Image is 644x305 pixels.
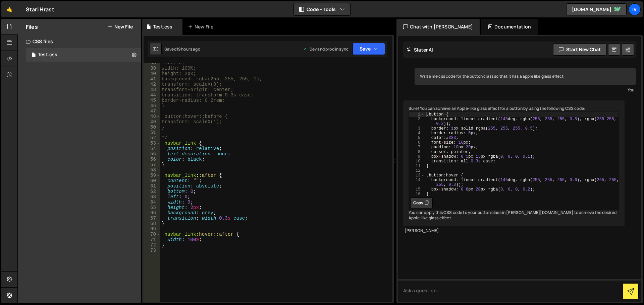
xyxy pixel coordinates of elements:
div: You [416,86,634,93]
a: 🤙 [1,1,18,17]
h2: Files [26,23,38,30]
div: 13 [409,173,425,178]
div: 14 [409,178,425,187]
div: Sure! You can achieve an Apple-like glass effect for a button by using the following CSS code: Yo... [403,100,625,226]
div: Stari Hrast [26,5,54,13]
div: 49 [144,119,160,125]
div: Documentation [481,19,538,35]
h2: Slater AI [407,47,433,53]
div: 2 [409,117,425,126]
div: 39 [144,66,160,71]
button: Code + Tools [294,3,350,15]
div: 44 [144,92,160,98]
div: 8 [409,150,425,154]
div: 69 [144,226,160,232]
div: 3 [409,126,425,131]
div: 53 [144,141,160,146]
div: 56 [144,157,160,162]
div: 41 [144,76,160,82]
div: 73 [144,248,160,253]
div: 60 [144,178,160,183]
button: New File [108,24,133,29]
div: 65 [144,205,160,210]
div: 12 [409,168,425,173]
div: 50 [144,125,160,130]
div: 67 [144,216,160,221]
div: 40 [144,71,160,76]
button: Copy [410,198,433,208]
div: 10 [409,159,425,164]
div: 63 [144,194,160,200]
div: 48 [144,114,160,119]
div: 72 [144,242,160,248]
div: 7 [409,145,425,150]
button: Start new chat [553,44,606,56]
div: 52 [144,135,160,141]
div: New File [188,23,216,30]
div: 62 [144,189,160,194]
div: 58 [144,167,160,173]
div: 6 [409,140,425,145]
div: [PERSON_NAME] [405,228,623,234]
div: 15 [409,187,425,192]
div: 66 [144,210,160,216]
div: 42 [144,82,160,87]
div: 70 [144,232,160,237]
div: 16 [409,192,425,197]
div: Test.css [153,23,172,30]
a: Iv [629,3,641,15]
a: [DOMAIN_NAME] [566,3,627,15]
div: 47 [144,108,160,114]
div: Write me css code for the button class so that it has a apple like glass effect [415,68,636,85]
div: 1 [409,112,425,117]
div: 61 [144,183,160,189]
div: Chat with [PERSON_NAME] [396,19,480,35]
div: 19 hours ago [176,46,200,52]
div: 43 [144,87,160,92]
div: 11 [409,164,425,168]
div: 71 [144,237,160,242]
div: 46 [144,103,160,108]
div: 68 [144,221,160,226]
div: 5 [409,136,425,140]
div: 45 [144,98,160,103]
div: 38 [144,60,160,66]
div: Saved [164,46,200,52]
div: 51 [144,130,160,135]
div: CSS files [18,35,141,48]
div: Test.css [38,52,57,58]
div: 57 [144,162,160,167]
button: Save [353,43,385,55]
div: 54 [144,146,160,151]
div: 9 [409,154,425,159]
div: 59 [144,173,160,178]
div: Dev and prod in sync [303,46,348,52]
div: 64 [144,200,160,205]
div: 4 [409,131,425,136]
div: 17168/47415.css [26,48,141,62]
div: 55 [144,151,160,157]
